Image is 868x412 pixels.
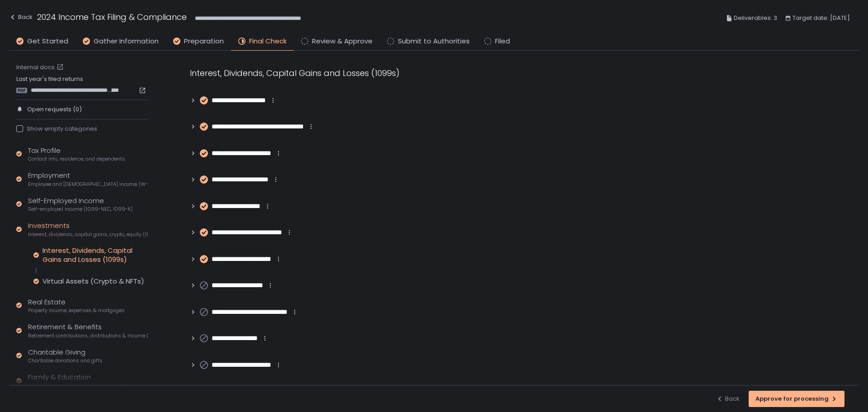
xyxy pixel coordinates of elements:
[28,372,143,389] div: Family & Education
[42,246,148,264] div: Interest, Dividends, Capital Gains and Losses (1099s)
[495,36,510,47] span: Filed
[28,347,103,365] div: Charitable Giving
[734,13,777,24] span: Deliverables: 3
[749,391,844,407] button: Approve for processing
[28,181,148,188] span: Employee and [DEMOGRAPHIC_DATA] income (W-2s)
[28,231,148,238] span: Interest, dividends, capital gains, crypto, equity (1099s, K-1s)
[716,391,740,407] button: Back
[755,395,838,403] div: Approve for processing
[28,156,125,162] span: Contact info, residence, and dependents
[793,13,850,24] span: Target date: [DATE]
[28,146,125,163] div: Tax Profile
[190,67,624,79] div: Interest, Dividends, Capital Gains and Losses (1099s)
[28,170,148,188] div: Employment
[249,36,287,47] span: Final Check
[312,36,373,47] span: Review & Approve
[94,36,159,47] span: Gather Information
[28,297,125,314] div: Real Estate
[28,221,148,238] div: Investments
[28,332,148,339] span: Retirement contributions, distributions & income (1099-R, 5498)
[28,307,125,314] span: Property income, expenses & mortgages
[28,322,148,339] div: Retirement & Benefits
[28,383,143,389] span: Tuition & loans, childcare, household, 529 plans
[184,36,224,47] span: Preparation
[28,206,133,213] span: Self-employed income (1099-NEC, 1099-K)
[28,196,133,213] div: Self-Employed Income
[9,11,33,26] button: Back
[716,395,740,403] div: Back
[28,357,103,364] span: Charitable donations and gifts
[37,11,187,23] h1: 2024 Income Tax Filing & Compliance
[398,36,470,47] span: Submit to Authorities
[16,63,66,71] a: Internal docs
[16,75,148,94] div: Last year's filed returns
[42,277,144,286] div: Virtual Assets (Crypto & NFTs)
[27,36,68,47] span: Get Started
[27,105,82,114] span: Open requests (0)
[9,12,33,23] div: Back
